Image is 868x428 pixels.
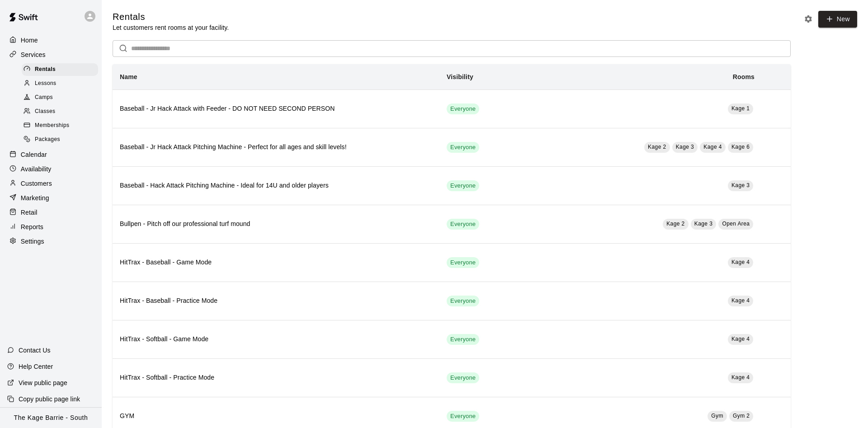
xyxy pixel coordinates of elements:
[447,374,479,382] span: Everyone
[733,73,755,80] b: Rooms
[120,411,432,421] h6: GYM
[447,143,479,152] span: Everyone
[22,63,98,76] div: Rentals
[120,73,137,80] b: Name
[447,142,479,153] div: This service is visible to all of your customers
[447,73,473,80] b: Visibility
[19,346,51,355] p: Contact Us
[120,104,432,114] h6: Baseball - Jr Hack Attack with Feeder - DO NOT NEED SECOND PERSON
[21,237,44,246] p: Settings
[22,77,98,90] div: Lessons
[7,177,94,190] a: Customers
[22,62,102,76] a: Rentals
[35,93,53,102] span: Camps
[7,162,94,176] a: Availability
[22,91,98,104] div: Camps
[120,181,432,191] h6: Baseball - Hack Attack Pitching Machine - Ideal for 14U and older players
[35,121,69,130] span: Memberships
[447,220,479,229] span: Everyone
[447,182,479,190] span: Everyone
[22,133,98,146] div: Packages
[35,135,60,144] span: Packages
[120,219,432,229] h6: Bullpen - Pitch off our professional turf mound
[447,180,479,191] div: This service is visible to all of your customers
[694,221,712,227] span: Kage 3
[22,119,98,132] div: Memberships
[731,182,750,188] span: Kage 3
[711,413,723,419] span: Gym
[703,144,722,150] span: Kage 4
[21,36,38,45] p: Home
[447,296,479,306] div: This service is visible to all of your customers
[21,179,52,188] p: Customers
[447,259,479,267] span: Everyone
[22,105,98,118] div: Classes
[447,297,479,306] span: Everyone
[447,335,479,344] span: Everyone
[113,11,229,23] h5: Rentals
[35,65,56,74] span: Rentals
[7,48,94,61] a: Services
[447,412,479,421] span: Everyone
[14,413,88,423] p: The Kage Barrie - South
[7,148,94,161] a: Calendar
[731,144,750,150] span: Kage 6
[22,105,102,119] a: Classes
[731,374,750,381] span: Kage 4
[7,220,94,234] a: Reports
[7,206,94,219] a: Retail
[447,103,479,114] div: This service is visible to all of your customers
[35,107,55,116] span: Classes
[447,372,479,383] div: This service is visible to all of your customers
[676,144,694,150] span: Kage 3
[7,33,94,47] a: Home
[802,12,815,26] button: Rental settings
[21,222,43,231] p: Reports
[21,165,52,174] p: Availability
[120,258,432,268] h6: HitTrax - Baseball - Game Mode
[7,235,94,248] a: Settings
[447,257,479,268] div: This service is visible to all of your customers
[731,105,750,112] span: Kage 1
[731,259,750,265] span: Kage 4
[21,50,46,59] p: Services
[447,334,479,345] div: This service is visible to all of your customers
[120,142,432,152] h6: Baseball - Jr Hack Attack Pitching Machine - Perfect for all ages and skill levels!
[666,221,684,227] span: Kage 2
[19,362,53,371] p: Help Center
[35,79,57,88] span: Lessons
[447,105,479,113] span: Everyone
[120,373,432,383] h6: HitTrax - Softball - Practice Mode
[113,23,229,32] p: Let customers rent rooms at your facility.
[731,336,750,342] span: Kage 4
[120,334,432,344] h6: HitTrax - Softball - Game Mode
[21,150,47,159] p: Calendar
[19,378,67,387] p: View public page
[648,144,666,150] span: Kage 2
[731,297,750,304] span: Kage 4
[818,11,857,28] a: New
[21,208,38,217] p: Retail
[22,76,102,90] a: Lessons
[19,395,80,404] p: Copy public page link
[447,411,479,422] div: This service is visible to all of your customers
[722,221,750,227] span: Open Area
[447,219,479,230] div: This service is visible to all of your customers
[7,191,94,205] a: Marketing
[22,91,102,105] a: Camps
[120,296,432,306] h6: HitTrax - Baseball - Practice Mode
[733,413,750,419] span: Gym 2
[22,119,102,133] a: Memberships
[21,193,49,202] p: Marketing
[22,133,102,147] a: Packages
